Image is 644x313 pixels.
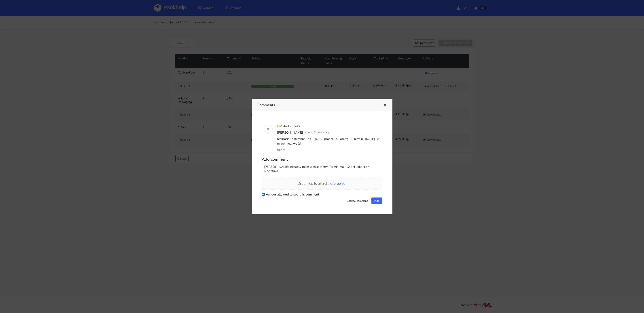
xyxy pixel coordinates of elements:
[298,182,347,185] span: Drop files to attach, or
[276,129,304,136] div: [PERSON_NAME]
[276,136,381,147] div: realizacja potrzebna na 29.10, proszę o ofertę i termin [DATE] w miarę możliwości
[257,102,377,108] h3: Comments
[266,192,319,197] label: Vendor allowed to see this comment
[371,197,382,204] button: Add
[267,126,268,132] span: T
[268,126,269,132] span: K
[277,148,285,152] span: Reply
[334,182,346,185] span: browse.
[262,157,382,162] h5: Add comment
[277,124,300,128] small: Visible For vendor
[304,129,331,136] div: about 6 hours ago
[344,197,371,204] button: Back to comment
